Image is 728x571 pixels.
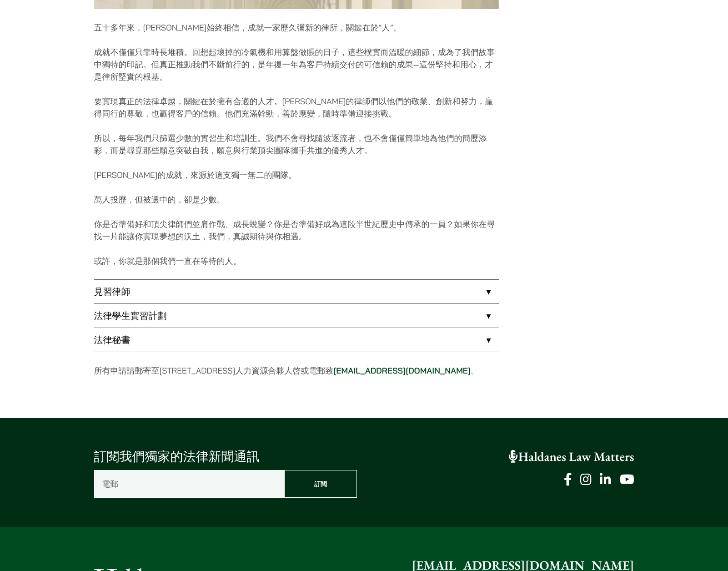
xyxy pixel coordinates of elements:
a: 法律學生實習計劃 [94,304,499,328]
a: Haldanes Law Matters [509,449,634,465]
input: 訂閱 [284,470,357,498]
p: 你是否準備好和頂尖律師們並肩作戰、成長蛻變？你是否準備好成為這段半世紀歷史中傳承的一員？如果你在尋找一片能讓你實現夢想的沃土，我們，真誠期待與你相遇。 [94,218,499,243]
p: 五十多年來，[PERSON_NAME]始終相信，成就一家歷久彌新的律所，關鍵在於“人”。 [94,21,499,34]
p: 所有申請請郵寄至[STREET_ADDRESS]人力資源合夥人啓或電郵致 。 [94,364,499,377]
input: 電郵 [94,470,285,498]
a: [EMAIL_ADDRESS][DOMAIN_NAME] [333,365,471,376]
p: [PERSON_NAME]的成就，來源於這支獨一無二的團隊。 [94,169,499,181]
p: 要實現真正的法律卓越，關鍵在於擁有合適的人才。[PERSON_NAME]的律師們以他們的敬業、創新和努力，贏得同行的尊敬，也贏得客戶的信賴。他們充滿幹勁，善於應變，隨時準備迎接挑戰。 [94,95,499,120]
p: 萬人投歷，但被選中的，卻是少數。 [94,193,499,206]
p: 或許，你就是那個我們一直在等待的人。 [94,255,499,267]
p: 訂閱我們獨家的法律新聞通訊 [94,447,357,466]
a: 法律秘書 [94,328,499,352]
p: 成就不僅僅只靠時長堆積。回想起壞掉的冷氣機和用算盤做賬的日子，這些樸實而溫暖的細節，成為了我們故事中獨特的印記。但真正推動我們不斷前行的，是年復一年為客戶持續交付的可信賴的成果—這份堅持和用心，... [94,46,499,83]
a: 見習律師 [94,280,499,303]
p: 所以，每年我們只篩選少數的實習生和培訓生。我們不會尋找隨波逐流者，也不會僅僅簡單地為他們的簡歷添彩，而是尋覓那些願意突破自我，願意與行業頂尖團隊攜手共進的優秀人才。 [94,132,499,157]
